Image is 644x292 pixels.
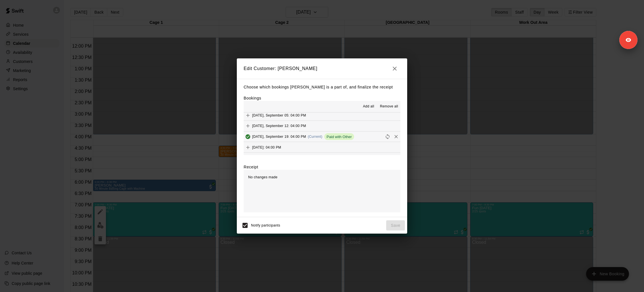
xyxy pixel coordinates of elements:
button: Add[DATE]: 04:00 PM [244,142,400,153]
span: Add [244,145,252,149]
h2: Edit Customer: [PERSON_NAME] [237,58,407,79]
p: Choose which bookings [PERSON_NAME] is a part of, and finalize the receipt [244,84,400,91]
span: Remove all [380,104,398,109]
span: Add [244,113,252,117]
button: Added & Paid [244,132,252,141]
button: Added & Paid[DATE], September 19: 04:00 PM(Current)Paid with OtherRescheduleRemove [244,132,400,142]
button: Add all [359,102,378,111]
span: Add all [363,104,374,109]
label: Receipt [244,164,258,170]
span: Notify participants [251,223,280,227]
button: Add[DATE], September 05: 04:00 PM [244,110,400,120]
button: Remove all [378,102,400,111]
span: Reschedule [383,134,392,139]
span: [DATE], September 05: 04:00 PM [252,113,306,117]
button: Add[DATE], October 03: 04:00 PM [244,153,400,163]
span: (Current) [308,135,323,139]
span: [DATE], September 19: 04:00 PM [252,135,306,139]
span: [DATE], September 12: 04:00 PM [252,124,306,128]
span: [DATE]: 04:00 PM [252,145,281,149]
span: Add [244,124,252,128]
span: No changes made [248,175,277,179]
span: Remove [392,134,400,139]
span: Paid with Other [324,135,354,139]
label: Bookings [244,96,261,100]
button: Add[DATE], September 12: 04:00 PM [244,121,400,131]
